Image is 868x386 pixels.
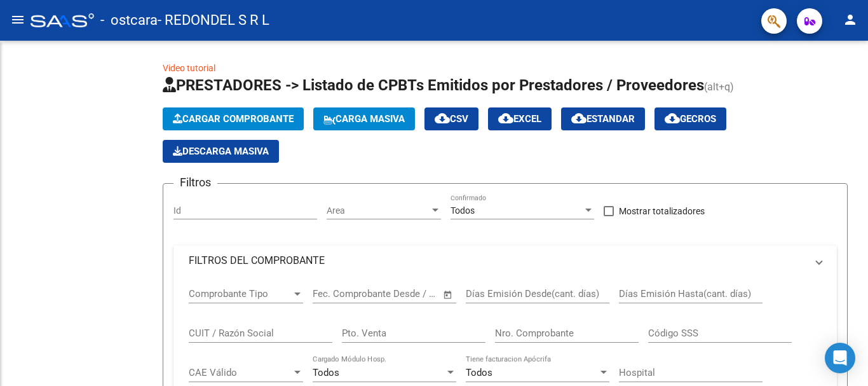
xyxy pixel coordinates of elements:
[173,146,269,157] span: Descarga Masiva
[189,288,292,300] span: Comprobante Tipo
[825,343,855,373] div: Open Intercom Messenger
[163,140,279,163] button: Descarga Masiva
[327,205,430,216] span: Area
[313,288,364,300] input: Fecha inicio
[376,288,437,300] input: Fecha fin
[451,205,475,216] span: Todos
[313,367,339,378] span: Todos
[163,76,704,94] span: PRESTADORES -> Listado de CPBTs Emitidos por Prestadores / Proveedores
[441,287,456,302] button: Open calendar
[313,107,415,130] button: Carga Masiva
[189,254,806,268] mat-panel-title: FILTROS DEL COMPROBANTE
[654,107,726,130] button: Gecros
[163,140,279,163] app-download-masive: Descarga masiva de comprobantes (adjuntos)
[704,81,734,93] span: (alt+q)
[665,111,680,126] mat-icon: cloud_download
[665,113,716,125] span: Gecros
[173,245,837,276] mat-expansion-panel-header: FILTROS DEL COMPROBANTE
[435,113,468,125] span: CSV
[466,367,492,378] span: Todos
[498,113,541,125] span: EXCEL
[323,113,405,125] span: Carga Masiva
[424,107,478,130] button: CSV
[173,113,294,125] span: Cargar Comprobante
[158,6,269,34] span: - REDONDEL S R L
[173,174,217,191] h3: Filtros
[488,107,552,130] button: EXCEL
[163,107,304,130] button: Cargar Comprobante
[561,107,645,130] button: Estandar
[189,367,292,378] span: CAE Válido
[571,113,635,125] span: Estandar
[571,111,587,126] mat-icon: cloud_download
[163,63,215,73] a: Video tutorial
[100,6,158,34] span: - ostcara
[435,111,450,126] mat-icon: cloud_download
[619,203,705,219] span: Mostrar totalizadores
[843,12,858,27] mat-icon: person
[10,12,25,27] mat-icon: menu
[498,111,513,126] mat-icon: cloud_download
